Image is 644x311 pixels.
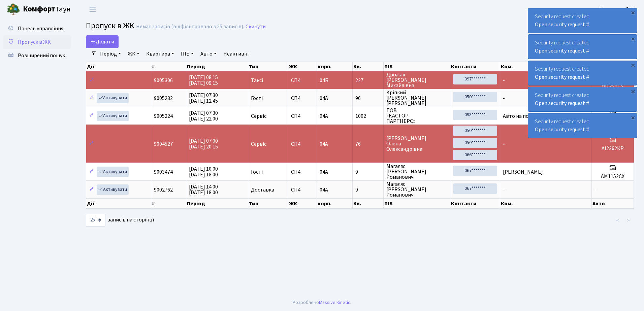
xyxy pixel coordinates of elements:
span: ТОВ «КАСТОР ПАРТНЕРС» [386,108,447,124]
a: Авто [198,48,219,60]
span: 04А [320,140,328,148]
div: × [630,62,636,68]
a: ЖК [125,48,142,60]
span: [DATE] 07:00 [DATE] 20:15 [189,137,218,150]
th: # [151,62,187,71]
th: корп. [317,62,353,71]
span: Таксі [251,78,263,83]
a: Розширений пошук [3,49,71,62]
span: 9 [355,169,381,175]
span: Сервіс [251,141,266,147]
span: Дрожак [PERSON_NAME] Михайлівна [386,72,447,88]
span: СП4 [291,141,314,147]
th: Кв. [353,62,384,71]
span: Гості [251,169,263,175]
th: Тип [248,199,288,209]
a: Open security request # [535,73,589,81]
span: Панель управління [18,25,63,32]
a: Квартира [143,48,177,60]
span: 04Б [320,77,328,84]
span: 9002762 [154,186,173,194]
span: - [594,186,597,194]
th: Контакти [450,199,500,209]
div: Немає записів (відфільтровано з 25 записів). [136,24,244,30]
th: Дії [86,62,151,71]
a: Пропуск в ЖК [3,35,71,49]
span: Авто на постійній основі [503,112,563,120]
span: 76 [355,141,381,147]
th: Дії [86,199,151,209]
span: 9004527 [154,140,173,148]
span: 227 [355,78,381,83]
span: [DATE] 08:15 [DATE] 09:15 [189,74,218,87]
a: Додати [86,35,119,48]
div: Security request created [528,87,637,111]
th: ЖК [288,199,317,209]
div: × [630,114,636,121]
img: logo.png [7,3,20,16]
th: Контакти [450,62,500,71]
h5: АМ1152СХ [594,173,631,180]
span: Доставка [251,187,274,193]
button: Переключити навігацію [84,4,101,15]
span: 9005224 [154,112,173,120]
span: 9 [355,187,381,193]
span: Кріпкий [PERSON_NAME] [PERSON_NAME] [386,90,447,106]
span: Розширений пошук [18,52,65,59]
span: [PERSON_NAME] Олена Олександрівна [386,136,447,152]
span: 9005306 [154,77,173,84]
span: Додати [90,38,114,45]
th: ПІБ [384,199,450,209]
th: ЖК [288,62,317,71]
span: 96 [355,96,381,101]
th: Ком. [500,62,592,71]
span: Пропуск в ЖК [86,20,134,32]
span: Пропуск в ЖК [18,38,51,46]
th: Тип [248,62,288,71]
a: Період [97,48,124,60]
span: Сервіс [251,113,266,119]
span: СП4 [291,96,314,101]
span: - [503,140,505,148]
a: Активувати [97,93,129,103]
a: Open security request # [535,126,589,133]
a: Неактивні [221,48,251,60]
div: Розроблено . [293,299,351,306]
a: Скинути [246,24,266,30]
span: СП4 [291,113,314,119]
span: - [503,77,505,84]
h5: АІ2362КР [594,145,631,152]
a: Massive Kinetic [319,299,350,306]
a: Open security request # [535,100,589,107]
th: Ком. [500,199,592,209]
span: [DATE] 14:00 [DATE] 18:00 [189,183,218,196]
div: × [630,35,636,42]
span: Гості [251,96,263,101]
th: корп. [317,199,353,209]
span: 04А [320,112,328,120]
span: [DATE] 10:00 [DATE] 18:00 [189,165,218,178]
a: Активувати [97,111,129,121]
th: ПІБ [384,62,450,71]
span: Таун [23,4,71,15]
span: [PERSON_NAME] [503,168,543,176]
span: [DATE] 07:30 [DATE] 12:45 [189,92,218,105]
a: Open security request # [535,47,589,55]
span: 04А [320,186,328,194]
a: Активувати [97,167,129,177]
th: Авто [592,199,634,209]
span: [DATE] 07:30 [DATE] 22:00 [189,109,218,123]
a: Open security request # [535,21,589,28]
select: записів на сторінці [86,214,105,227]
label: записів на сторінці [86,214,154,227]
div: Security request created [528,113,637,138]
th: Період [186,62,248,71]
a: ПІБ [178,48,196,60]
b: Консьєрж б. 4. [599,6,636,13]
span: 9005232 [154,95,173,102]
span: СП4 [291,78,314,83]
span: СП4 [291,187,314,193]
th: Період [186,199,248,209]
th: # [151,199,187,209]
div: Security request created [528,35,637,59]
